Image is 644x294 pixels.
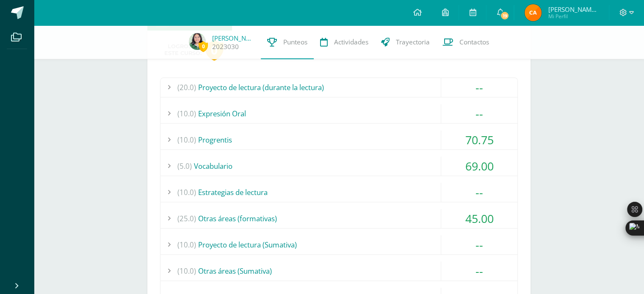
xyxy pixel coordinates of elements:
span: Actividades [334,38,368,47]
div: -- [441,104,517,123]
span: (10.0) [177,183,196,202]
a: [PERSON_NAME] [212,34,254,42]
a: Actividades [314,25,375,59]
span: (10.0) [177,130,196,149]
img: 19c6448571d6ed125da4fe536502c7a1.png [189,33,206,50]
div: Vocabulario [160,157,517,176]
div: 45.00 [441,209,517,228]
a: Trayectoria [375,25,436,59]
div: Progrentis [160,130,517,149]
div: -- [441,235,517,254]
div: Otras áreas (Sumativa) [160,261,517,280]
a: 2023030 [212,42,239,51]
span: (25.0) [177,209,196,228]
span: 0 [199,41,208,52]
div: 69.00 [441,157,517,176]
div: Expresión Oral [160,104,517,123]
a: Contactos [436,25,495,59]
div: Otras áreas (formativas) [160,209,517,228]
span: (10.0) [177,261,196,280]
div: -- [441,261,517,280]
span: Punteos [283,38,307,47]
span: 19 [500,11,509,20]
span: [PERSON_NAME][DEMOGRAPHIC_DATA] [548,5,599,14]
div: Proyecto de lectura (durante la lectura) [160,78,517,97]
span: Mi Perfil [548,13,599,20]
a: Punteos [261,25,314,59]
span: (10.0) [177,235,196,254]
div: 70.75 [441,130,517,149]
img: 028173cff0efee314d589c6b3eef0af2.png [525,4,542,21]
span: (5.0) [177,157,192,176]
span: (10.0) [177,104,196,123]
span: Trayectoria [396,38,430,47]
div: Estrategias de lectura [160,183,517,202]
div: -- [441,78,517,97]
span: (20.0) [177,78,196,97]
span: Contactos [459,38,489,47]
div: -- [441,183,517,202]
div: Proyecto de lectura (Sumativa) [160,235,517,254]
